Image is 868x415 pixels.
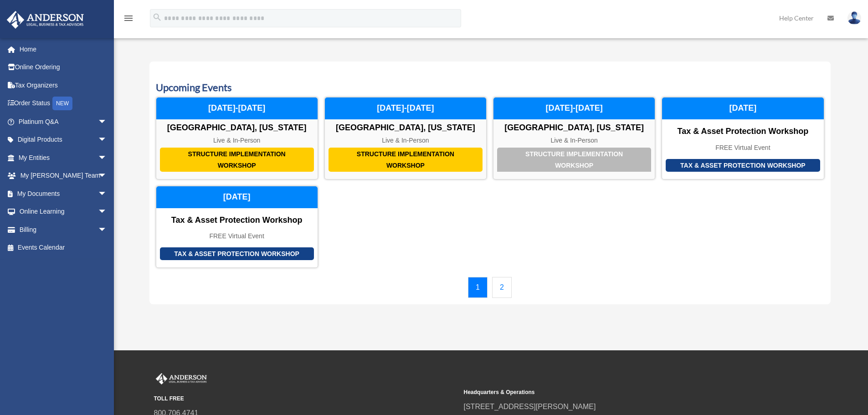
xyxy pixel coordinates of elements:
span: arrow_drop_down [98,203,116,221]
img: Anderson Advisors Platinum Portal [4,11,87,29]
small: TOLL FREE [154,394,457,404]
a: Order StatusNEW [6,94,121,113]
a: Home [6,40,121,58]
a: Billingarrow_drop_down [6,220,121,239]
div: Live & In-Person [493,137,655,144]
div: Tax & Asset Protection Workshop [662,127,823,137]
div: [DATE] [156,186,318,208]
a: Platinum Q&Aarrow_drop_down [6,113,121,131]
a: Structure Implementation Workshop [GEOGRAPHIC_DATA], [US_STATE] Live & In-Person [DATE]-[DATE] [493,97,655,179]
a: Digital Productsarrow_drop_down [6,131,121,149]
i: search [152,12,162,22]
div: [DATE]-[DATE] [325,97,486,119]
a: My Entitiesarrow_drop_down [6,149,121,167]
div: [GEOGRAPHIC_DATA], [US_STATE] [493,123,655,133]
a: Tax & Asset Protection Workshop Tax & Asset Protection Workshop FREE Virtual Event [DATE] [156,186,318,268]
img: User Pic [847,11,861,25]
a: Structure Implementation Workshop [GEOGRAPHIC_DATA], [US_STATE] Live & In-Person [DATE]-[DATE] [156,97,318,179]
span: arrow_drop_down [98,113,116,131]
span: arrow_drop_down [98,167,116,185]
div: [GEOGRAPHIC_DATA], [US_STATE] [156,123,318,133]
span: arrow_drop_down [98,184,116,203]
div: NEW [52,97,72,110]
span: arrow_drop_down [98,149,116,167]
div: Structure Implementation Workshop [160,148,314,172]
i: menu [123,13,134,24]
div: [DATE] [662,97,823,119]
a: Events Calendar [6,239,116,257]
a: 2 [492,277,512,298]
a: Online Ordering [6,58,121,77]
img: Anderson Advisors Platinum Portal [154,373,209,385]
span: arrow_drop_down [98,220,116,239]
div: Tax & Asset Protection Workshop [156,215,318,225]
div: Live & In-Person [325,137,486,144]
a: 1 [468,277,488,298]
div: FREE Virtual Event [662,144,823,152]
div: Tax & Asset Protection Workshop [666,159,820,172]
a: Online Learningarrow_drop_down [6,203,121,221]
div: [DATE]-[DATE] [493,97,655,119]
div: Structure Implementation Workshop [497,148,651,172]
a: [STREET_ADDRESS][PERSON_NAME] [464,403,596,410]
a: My Documentsarrow_drop_down [6,184,121,203]
small: Headquarters & Operations [464,388,767,397]
a: Tax Organizers [6,76,121,94]
div: [GEOGRAPHIC_DATA], [US_STATE] [325,123,486,133]
h3: Upcoming Events [156,81,824,95]
span: arrow_drop_down [98,131,116,149]
div: Tax & Asset Protection Workshop [160,247,314,261]
div: Live & In-Person [156,137,318,144]
div: [DATE]-[DATE] [156,97,318,119]
a: My [PERSON_NAME] Teamarrow_drop_down [6,167,121,185]
div: Structure Implementation Workshop [329,148,483,172]
a: Tax & Asset Protection Workshop Tax & Asset Protection Workshop FREE Virtual Event [DATE] [662,97,824,179]
div: FREE Virtual Event [156,232,318,240]
a: menu [123,16,134,24]
a: Structure Implementation Workshop [GEOGRAPHIC_DATA], [US_STATE] Live & In-Person [DATE]-[DATE] [324,97,487,179]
